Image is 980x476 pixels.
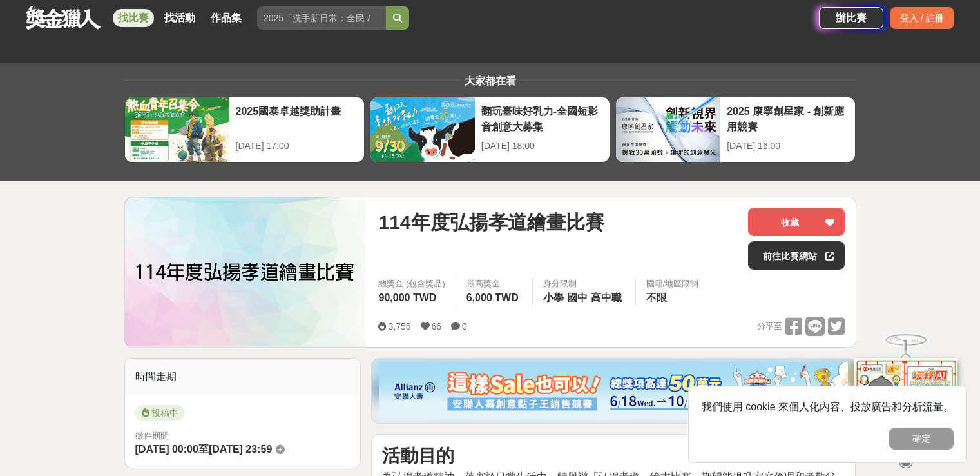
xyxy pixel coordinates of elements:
[889,428,954,450] button: 確定
[481,104,603,133] div: 翻玩臺味好乳力-全國短影音創意大募集
[646,277,699,290] div: 國籍/地區限制
[702,401,954,412] span: 我們使用 cookie 來個人化內容、投放廣告和分析流量。
[236,104,358,133] div: 2025國泰卓越獎助計畫
[124,97,365,163] a: 2025國泰卓越獎助計畫[DATE] 17:00
[135,405,185,421] span: 投稿中
[727,139,849,153] div: [DATE] 16:00
[757,317,782,336] span: 分享至
[236,139,358,153] div: [DATE] 17:00
[890,7,954,29] div: 登入 / 註冊
[481,139,603,153] div: [DATE] 18:00
[125,197,366,346] img: Cover Image
[432,321,442,332] span: 66
[466,292,519,303] span: 6,000 TWD
[591,292,622,303] span: 高中職
[819,7,883,29] a: 辦比賽
[370,97,610,163] a: 翻玩臺味好乳力-全國短影音創意大募集[DATE] 18:00
[727,104,849,133] div: 2025 康寧創星家 - 創新應用競賽
[378,277,445,290] span: 總獎金 (包含獎品)
[748,208,845,236] button: 收藏
[113,9,154,27] a: 找比賽
[382,446,454,466] strong: 活動目的
[461,75,519,86] span: 大家都在看
[198,444,209,455] span: 至
[462,321,467,332] span: 0
[854,358,957,444] img: d2146d9a-e6f6-4337-9592-8cefde37ba6b.png
[206,9,247,27] a: 作品集
[378,208,604,237] span: 114年度弘揚孝道繪畫比賽
[378,292,436,303] span: 90,000 TWD
[748,241,845,270] a: 前往比賽網站
[388,321,410,332] span: 3,755
[159,9,200,27] a: 找活動
[125,359,361,395] div: 時間走期
[257,6,386,30] input: 2025「洗手新日常：全民 ALL IN」洗手歌全台徵選
[135,431,169,441] span: 徵件期間
[379,362,848,420] img: dcc59076-91c0-4acb-9c6b-a1d413182f46.png
[646,292,667,303] span: 不限
[567,292,588,303] span: 國中
[543,292,564,303] span: 小學
[135,444,198,455] span: [DATE] 00:00
[615,97,856,163] a: 2025 康寧創星家 - 創新應用競賽[DATE] 16:00
[466,277,522,290] span: 最高獎金
[543,277,625,290] div: 身分限制
[209,444,272,455] span: [DATE] 23:59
